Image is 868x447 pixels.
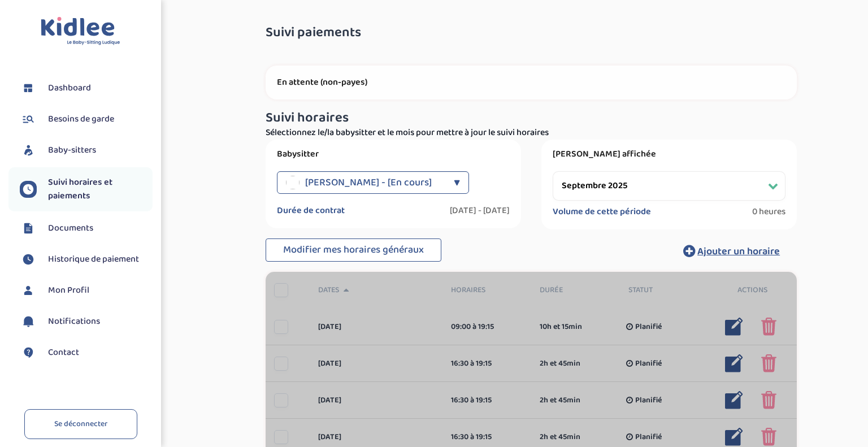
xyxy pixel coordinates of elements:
span: Modifier mes horaires généraux [283,242,424,258]
span: Suivi horaires et paiements [48,176,153,203]
img: dashboard.svg [20,80,37,97]
span: Historique de paiement [48,253,139,266]
a: Documents [20,220,153,237]
label: [PERSON_NAME] affichée [553,149,785,160]
span: Dashboard [48,81,91,95]
span: Mon Profil [48,284,89,297]
a: Historique de paiement [20,251,153,268]
img: contact.svg [20,344,37,361]
a: Se déconnecter [24,409,137,439]
img: besoin.svg [20,111,37,128]
img: notification.svg [20,313,37,330]
span: Baby-sitters [48,144,96,157]
span: Contact [48,346,79,359]
span: Suivi paiements [266,25,361,40]
label: Babysitter [277,149,510,160]
img: logo.svg [41,17,120,46]
img: documents.svg [20,220,37,237]
a: Suivi horaires et paiements [20,176,153,203]
img: profil.svg [20,282,37,299]
a: Besoins de garde [20,111,153,128]
button: Modifier mes horaires généraux [266,238,441,262]
button: Ajouter un horaire [666,238,797,263]
span: 0 heures [752,206,785,218]
p: En attente (non-payes) [277,77,785,88]
a: Notifications [20,313,153,330]
a: Mon Profil [20,282,153,299]
label: Durée de contrat [277,205,345,216]
a: Contact [20,344,153,361]
a: Baby-sitters [20,142,153,159]
span: Ajouter un horaire [697,244,780,259]
a: Dashboard [20,80,153,97]
label: Volume de cette période [553,206,651,218]
img: babysitters.svg [20,142,37,159]
span: [PERSON_NAME] - [En cours] [305,171,432,194]
div: ▼ [454,171,460,194]
span: Besoins de garde [48,112,114,126]
span: Documents [48,222,93,235]
img: suivihoraire.svg [20,181,37,198]
span: Notifications [48,315,100,328]
p: Sélectionnez le/la babysitter et le mois pour mettre à jour le suivi horaires [266,126,797,140]
h3: Suivi horaires [266,111,797,125]
img: suivihoraire.svg [20,251,37,268]
label: [DATE] - [DATE] [450,205,510,216]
